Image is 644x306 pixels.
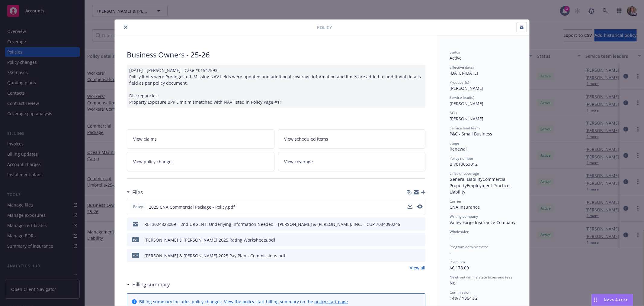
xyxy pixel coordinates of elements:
[450,156,473,161] span: Policy number
[284,136,328,142] span: View scheduled items
[418,252,423,259] button: preview file
[410,265,425,271] a: View all
[450,259,465,265] span: Premium
[133,158,174,165] span: View policy changes
[450,280,455,286] span: No
[450,204,480,210] span: CNA Insurance
[450,235,451,240] span: -
[450,244,488,249] span: Program administrator
[450,199,462,204] span: Carrier
[450,110,459,116] span: AC(s)
[149,204,235,210] span: 2025 CNA Commercial Package - Policy.pdf
[417,204,423,210] button: preview file
[127,65,425,108] div: [DATE] - [PERSON_NAME] - Case #01547593: Policy limits were Pre-ingested. Missing NAV fields were...
[408,252,413,259] button: download file
[450,250,451,256] span: -
[127,188,143,196] div: Files
[450,141,459,146] span: Stage
[418,221,423,227] button: preview file
[317,24,332,31] span: Policy
[450,50,460,55] span: Status
[127,281,170,288] div: Billing summary
[408,221,413,227] button: download file
[408,204,412,209] button: download file
[127,50,425,60] div: Business Owners - 25-26
[450,161,478,167] span: B 7013653012
[450,116,483,122] span: [PERSON_NAME]
[604,297,628,302] span: Nova Assist
[450,214,478,219] span: Writing company
[450,176,508,188] span: Commercial Property
[450,146,467,152] span: Renewal
[450,275,512,280] span: Newfront will file state taxes and fees
[132,204,144,210] span: Policy
[450,220,515,225] span: Valley Forge Insurance Company
[450,80,469,85] span: Producer(s)
[450,290,470,295] span: Commission
[450,125,480,131] span: Service lead team
[417,204,423,209] button: preview file
[418,237,423,243] button: preview file
[278,129,426,148] a: View scheduled items
[450,183,513,195] span: Employment Practices Liability
[139,298,349,305] div: Billing summary includes policy changes. View the policy start billing summary on the .
[132,237,139,242] span: pdf
[592,294,599,306] div: Drag to move
[450,65,517,76] div: [DATE] - [DATE]
[132,281,170,288] h3: Billing summary
[122,24,129,31] button: close
[144,252,285,259] div: [PERSON_NAME] & [PERSON_NAME] 2025 Pay Plan - Commissions.pdf
[450,65,474,70] span: Effective dates
[132,253,139,258] span: pdf
[450,265,469,271] span: $6,178.00
[144,237,275,243] div: [PERSON_NAME] & [PERSON_NAME] 2025 Rating Worksheets.pdf
[132,188,143,196] h3: Files
[450,101,483,106] span: [PERSON_NAME]
[278,152,426,171] a: View coverage
[591,294,633,306] button: Nova Assist
[450,171,479,176] span: Lines of coverage
[450,295,478,301] span: 14% / $864.92
[450,229,469,234] span: Wholesaler
[284,158,313,165] span: View coverage
[408,237,413,243] button: download file
[133,136,157,142] span: View claims
[144,221,400,227] div: RE: 3024828009 – 2nd URGENT: Underlying Information Needed – [PERSON_NAME] & [PERSON_NAME], INC. ...
[450,95,474,100] span: Service lead(s)
[314,299,348,304] a: policy start page
[450,55,462,61] span: Active
[127,129,274,148] a: View claims
[408,204,412,210] button: download file
[450,176,482,182] span: General Liability
[127,152,274,171] a: View policy changes
[450,131,492,137] span: P&C - Small Business
[450,85,483,91] span: [PERSON_NAME]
